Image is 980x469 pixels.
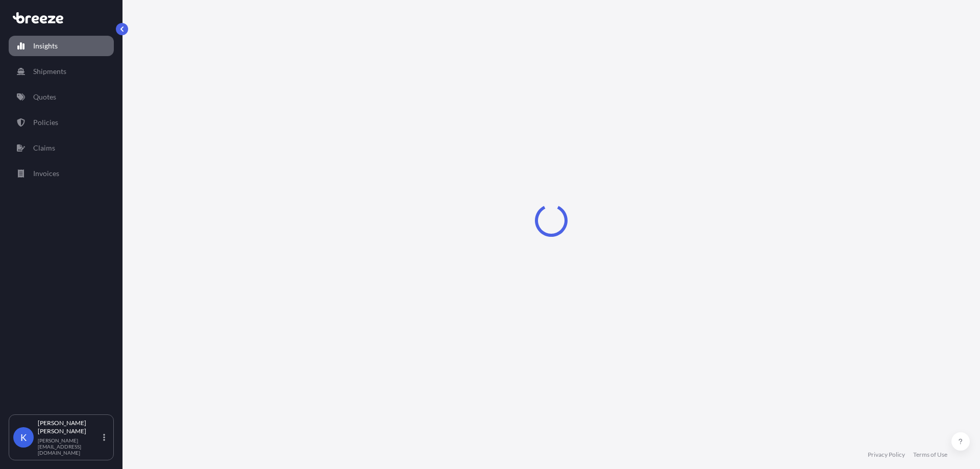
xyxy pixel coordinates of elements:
[9,36,114,56] a: Insights
[33,41,58,51] p: Insights
[33,117,58,128] p: Policies
[868,451,905,459] a: Privacy Policy
[913,451,947,459] a: Terms of Use
[33,168,59,179] p: Invoices
[33,92,56,102] p: Quotes
[38,437,101,456] p: [PERSON_NAME][EMAIL_ADDRESS][DOMAIN_NAME]
[20,432,27,442] span: K
[33,66,66,77] p: Shipments
[9,112,114,133] a: Policies
[9,163,114,184] a: Invoices
[33,143,55,153] p: Claims
[9,61,114,82] a: Shipments
[9,87,114,107] a: Quotes
[38,419,101,435] p: [PERSON_NAME] [PERSON_NAME]
[9,138,114,158] a: Claims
